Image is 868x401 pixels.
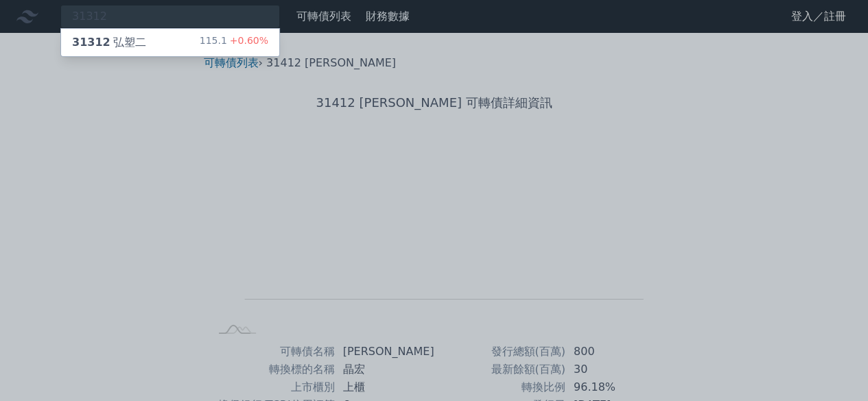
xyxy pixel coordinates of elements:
div: 弘塑二 [72,34,146,51]
iframe: Chat Widget [799,335,868,401]
span: +0.60% [227,35,268,46]
a: 31312弘塑二 115.1+0.60% [61,29,279,56]
span: 31312 [72,36,110,49]
div: 115.1 [200,34,268,51]
div: 聊天小工具 [799,335,868,401]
